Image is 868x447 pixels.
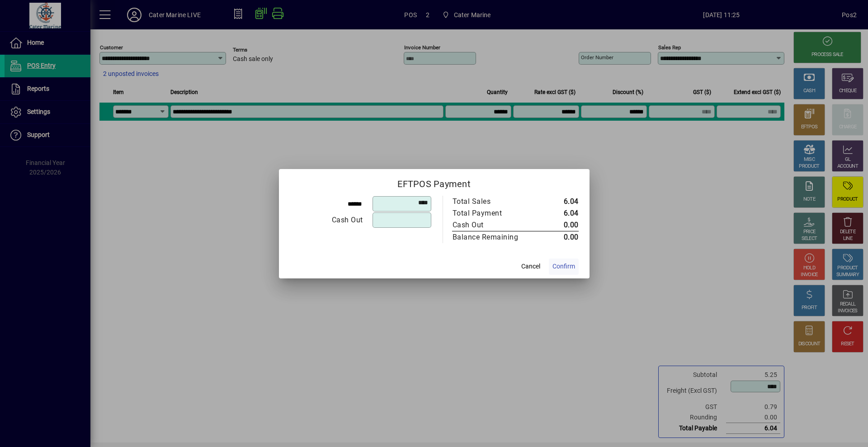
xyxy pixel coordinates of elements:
button: Cancel [516,259,545,275]
button: Confirm [549,259,579,275]
span: Cancel [521,262,540,271]
td: 0.00 [538,231,579,243]
span: Confirm [552,262,575,271]
div: Cash Out [290,215,363,226]
td: 0.00 [538,219,579,231]
td: 6.04 [538,196,579,207]
td: Total Sales [452,196,538,207]
td: 6.04 [538,207,579,219]
div: Cash Out [453,220,528,231]
div: Balance Remaining [453,232,528,243]
td: Total Payment [452,207,538,219]
h2: EFTPOS Payment [279,169,590,195]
